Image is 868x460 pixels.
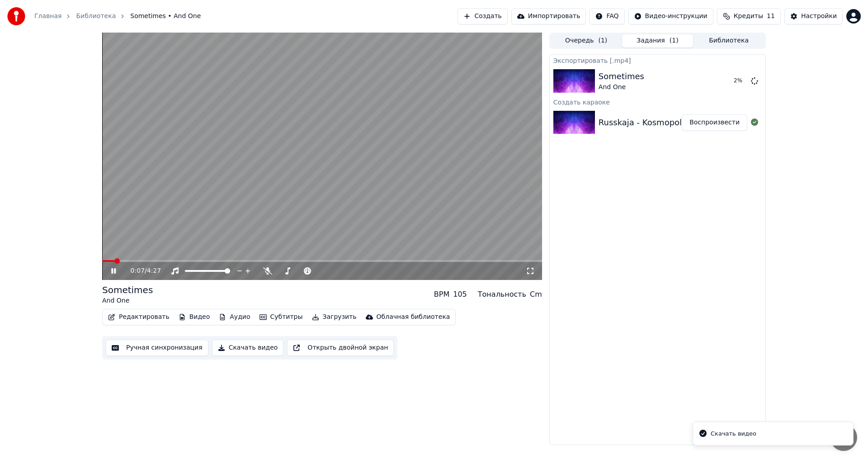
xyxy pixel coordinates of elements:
button: Скачать видео [212,340,284,356]
button: Создать [458,8,507,24]
nav: breadcrumb [34,12,201,21]
div: Тональность [478,289,526,300]
span: 4:27 [147,266,161,275]
div: And One [102,296,153,305]
a: Библиотека [76,12,116,21]
button: Очередь [551,34,622,47]
img: youka [7,7,25,25]
button: Кредиты11 [717,8,781,24]
a: Главная [34,12,61,21]
span: 11 [767,12,775,21]
button: Задания [622,34,693,47]
button: Видео [175,311,214,323]
button: Субтитры [256,311,307,323]
button: Воспроизвести [682,114,747,131]
button: Редактировать [104,311,173,323]
div: Sometimes [102,284,153,296]
button: Открыть двойной экран [287,340,394,356]
span: Sometimes • And One [130,12,201,21]
button: FAQ [590,8,624,24]
div: Скачать видео [711,429,756,438]
div: 2 % [734,77,747,85]
button: Аудио [215,311,254,323]
div: Экспортировать [.mp4] [550,55,765,66]
span: Кредиты [734,12,763,21]
button: Видео-инструкции [628,8,713,24]
div: Настройки [801,12,837,21]
div: And One [599,83,644,92]
div: BPM [434,289,449,300]
div: Создать караоке [550,96,765,107]
div: Облачная библиотека [377,313,450,322]
button: Настройки [784,8,843,24]
div: Russkaja - Kosmopolit [599,116,687,129]
span: ( 1 ) [598,36,607,45]
button: Библиотека [693,34,764,47]
div: Sometimes [599,70,644,83]
span: 0:07 [131,266,145,275]
button: Импортировать [511,8,586,24]
div: 105 [453,289,467,300]
button: Загрузить [308,311,360,323]
span: ( 1 ) [670,36,679,45]
button: Ручная синхронизация [106,340,208,356]
div: / [131,266,152,275]
div: Cm [530,289,542,300]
